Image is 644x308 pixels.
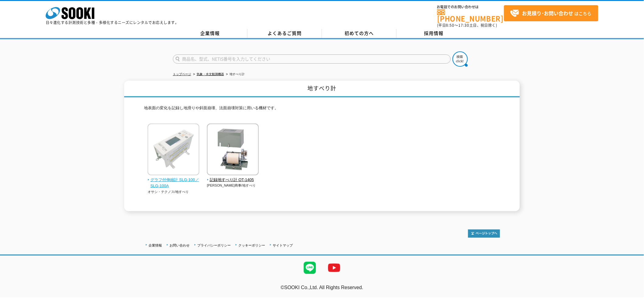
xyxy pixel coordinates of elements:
p: [PERSON_NAME]商事/地すべり [207,183,259,188]
a: 企業情報 [149,243,162,247]
span: お電話でのお問い合わせは [437,5,504,9]
a: 記録地すべり計 OT-1405 [207,171,259,183]
img: グラフ付伸縮計 SLG-100／SLG-100A [148,124,199,177]
p: オサシ・テクノス/地すべり [148,189,200,194]
a: プライバシーポリシー [197,243,231,247]
span: 初めての方へ [345,30,374,37]
a: サイトマップ [273,243,293,247]
span: グラフ付伸縮計 SLG-100／SLG-100A [148,177,200,190]
a: お見積り･お問い合わせはこちら [504,5,598,21]
a: よくあるご質問 [247,29,322,38]
a: お問い合わせ [170,243,190,247]
span: 記録地すべり計 OT-1405 [207,177,259,183]
a: 気象・水文観測機器 [197,72,224,76]
a: 初めての方へ [322,29,397,38]
a: グラフ付伸縮計 SLG-100／SLG-100A [148,171,200,189]
span: (平日 ～ 土日、祝日除く) [437,23,497,28]
li: 地すべり計 [225,71,245,78]
input: 商品名、型式、NETIS番号を入力してください [173,54,451,64]
img: トップページへ [468,229,500,238]
p: 地表面の変化を記録し地滑りや斜面崩壊、法面崩壊対策に用いる機材です。 [144,105,500,114]
img: 記録地すべり計 OT-1405 [207,124,259,177]
h1: 地すべり計 [124,81,520,97]
a: 採用情報 [397,29,471,38]
span: 8:50 [446,23,455,28]
span: はこちら [510,9,592,18]
a: トップページ [173,72,191,76]
img: YouTube [322,256,346,280]
strong: お見積り･お問い合わせ [522,9,573,17]
img: btn_search.png [453,51,468,67]
a: クッキーポリシー [238,243,265,247]
a: [PHONE_NUMBER] [437,9,504,22]
a: テストMail [621,291,644,296]
a: 企業情報 [173,29,247,38]
p: 日々進化する計測技術と多種・多様化するニーズにレンタルでお応えします。 [46,21,179,24]
span: 17:30 [458,23,469,28]
img: LINE [298,256,322,280]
